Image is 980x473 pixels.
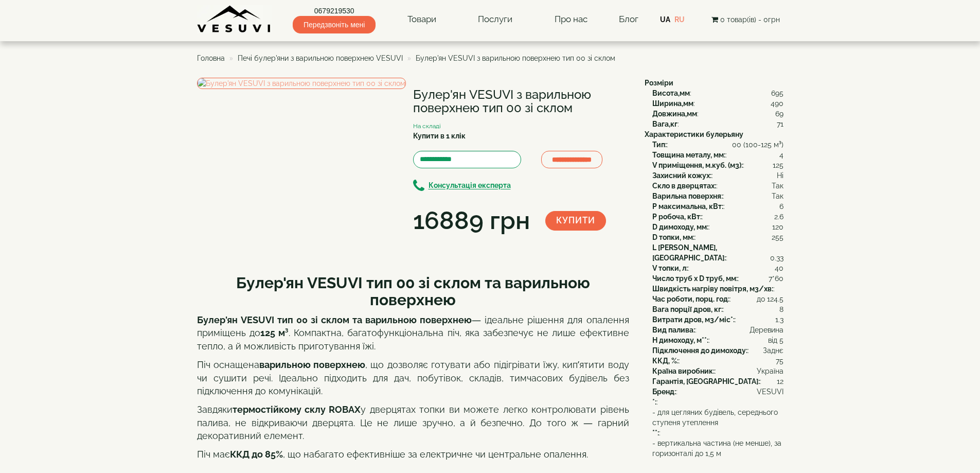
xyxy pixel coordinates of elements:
[732,139,783,150] span: 00 (100-125 м³)
[763,345,783,356] span: Заднє
[652,89,690,97] b: Висота,мм
[674,15,685,24] a: RU
[468,8,523,31] a: Послуги
[238,54,403,62] a: Печі булер'яни з варильною поверхнею VESUVI
[757,294,774,304] span: до 12
[544,8,598,31] a: Про нас
[652,201,783,212] div: :
[259,359,365,370] strong: варильною поверхнею
[652,367,715,375] b: Країна виробник:
[652,170,783,181] div: :
[775,314,783,325] span: 1.3
[413,122,441,130] small: На складі
[779,150,783,160] span: 4
[773,160,783,170] span: 125
[652,336,708,344] b: H димоходу, м**:
[652,407,783,428] span: - для цегляних будівель, середнього ступеня утеплення
[652,335,783,345] div: :
[652,88,783,98] div: :
[652,438,783,459] span: - вертикальна частина (не менше), за горизонталі до 1,5 м
[652,213,702,221] b: P робоча, кВт:
[236,274,590,309] b: Булер'ян VESUVI тип 00 зі склом та варильною поверхнею
[757,366,783,376] span: Україна
[771,88,783,98] span: 695
[652,388,676,396] b: Бренд:
[775,109,783,119] span: 69
[652,222,783,232] div: :
[652,243,726,262] b: L [PERSON_NAME], [GEOGRAPHIC_DATA]:
[652,314,783,325] div: :
[652,242,783,263] div: :
[779,304,783,314] span: 8
[230,449,283,460] strong: ККД до 85%
[652,181,783,191] div: :
[652,304,783,314] div: :
[293,6,376,16] a: 0679219530
[197,403,629,443] p: Завдяки у дверцятах топки ви можете легко контролювати рівень палива, не відкриваючи дверцята. Це...
[545,211,606,231] button: Купити
[652,202,723,211] b: P максимальна, кВт:
[771,98,783,109] span: 490
[770,253,783,263] span: 0.33
[197,5,272,33] img: content
[652,387,783,397] div: :
[197,358,629,398] p: Піч оснащена , що дозволяє готувати або підігрівати їжу, кип’ятити воду чи сушити речі. Ідеально ...
[777,170,783,181] span: Ні
[652,346,747,355] b: Підключення до димоходу:
[652,150,783,160] div: :
[757,387,783,397] span: VESUVI
[619,14,638,24] a: Блог
[779,201,783,212] span: 6
[413,203,530,238] div: 16889 грн
[652,407,783,438] div: :
[652,120,678,128] b: Вага,кг
[774,294,783,304] span: 4.5
[768,335,783,345] span: від 5
[652,356,783,366] div: :
[652,171,711,180] b: Захисний кожух:
[197,78,406,89] img: Булер'ян VESUVI з варильною поверхнею тип 00 зі склом
[652,345,783,356] div: :
[652,141,667,149] b: Тип:
[652,161,743,169] b: V приміщення, м.куб. (м3):
[652,274,738,283] b: Число труб x D труб, мм:
[260,327,289,338] strong: 125 м³
[652,182,716,190] b: Скло в дверцятах:
[652,151,725,159] b: Товщина металу, мм:
[652,325,783,335] div: :
[772,232,783,242] span: 255
[652,119,783,129] div: :
[652,139,783,150] div: :
[652,377,760,386] b: Гарантія, [GEOGRAPHIC_DATA]:
[772,181,783,191] span: Так
[293,16,376,33] span: Передзвоніть мені
[652,366,783,376] div: :
[197,448,629,461] p: Піч має , що набагато ефективніше за електричне чи центральне опалення.
[652,284,783,294] div: :
[652,295,729,303] b: Час роботи, порц. год:
[397,8,447,31] a: Товари
[652,109,783,119] div: :
[652,191,783,201] div: :
[652,357,679,365] b: ККД, %:
[772,222,783,232] span: 120
[416,54,615,62] span: Булер'ян VESUVI з варильною поверхнею тип 00 зі склом
[645,130,743,138] b: Характеристики булерьяну
[772,191,783,201] span: Так
[652,192,723,200] b: Варильна поверхня:
[652,233,694,241] b: D топки, мм:
[652,263,783,273] div: :
[197,54,225,62] a: Головна
[652,376,783,387] div: :
[652,326,695,334] b: Вид палива:
[777,119,783,129] span: 71
[652,99,693,108] b: Ширина,мм
[652,98,783,109] div: :
[652,160,783,170] div: :
[645,79,673,87] b: Розміри
[652,294,783,304] div: :
[413,88,629,115] h1: Булер'ян VESUVI з варильною поверхнею тип 00 зі склом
